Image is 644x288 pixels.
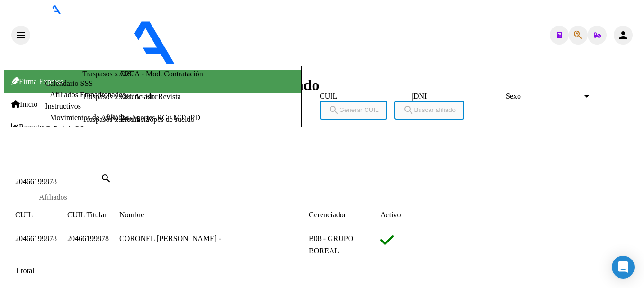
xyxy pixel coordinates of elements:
span: Gerenciador [309,211,346,219]
img: Logo SAAS [30,14,255,65]
span: 20466199878 [15,234,57,242]
datatable-header-cell: Gerenciador [309,209,380,221]
div: CORONEL [PERSON_NAME] - [119,232,309,245]
a: Afiliados Empadronados [50,91,125,99]
div: | [320,92,598,113]
span: B08 - GRUPO BOREAL [309,234,353,255]
span: Firma Express [11,77,63,85]
div: Afiliados [39,193,67,202]
a: Movimientos de Afiliados [50,113,129,121]
span: Reportes [11,123,46,131]
div: 1 total [15,267,508,275]
span: Nombre [119,211,144,219]
mat-icon: search [403,104,414,116]
mat-icon: search [100,173,112,184]
mat-icon: menu [15,29,27,41]
span: 20466199878 [67,234,109,242]
a: ARCA - Mod. Contratación [119,70,203,78]
span: CUIL Titular [67,211,107,219]
span: Generar CUIL [328,106,379,113]
a: ARCA - Topes de sueldo [119,115,194,124]
span: Inicio [11,100,37,109]
a: Calendario SSS [45,79,93,87]
mat-icon: search [328,104,340,116]
a: ARCA - Sit. Revista [119,93,181,101]
span: CUIL [15,211,33,219]
datatable-header-cell: CUIL Titular [67,209,119,221]
span: - [PERSON_NAME] [255,58,321,66]
datatable-header-cell: Nombre [119,209,309,221]
span: Activo [380,211,401,219]
mat-icon: person [617,29,629,41]
datatable-header-cell: Activo [380,209,442,221]
span: Buscar afiliado [403,106,456,113]
div: Open Intercom Messenger [612,256,635,279]
datatable-header-cell: CUIL [15,209,67,221]
a: Traspasos x O.S. [82,70,134,78]
span: Sexo [506,92,582,101]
